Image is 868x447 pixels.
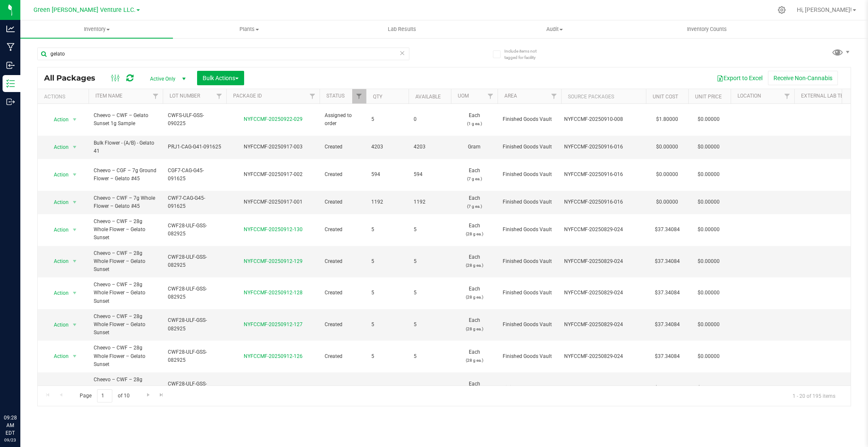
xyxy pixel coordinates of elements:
span: Cheevo – CWF – 7g Whole Flower – Gelato #45 [94,194,158,210]
span: Cheevo – CWF – 28g Whole Flower – Gelato Sunset [94,376,158,400]
a: Unit Cost [653,94,678,100]
span: Action [46,287,69,299]
span: CWFS-ULF-GSS-090225 [168,112,221,128]
a: Filter [212,89,226,103]
span: Action [46,169,69,181]
p: (28 g ea.) [456,356,492,364]
span: Cheevo – CWF – 28g Whole Flower – Gelato Sunset [94,313,158,337]
p: (1 g ea.) [456,120,492,128]
span: Each [456,253,492,269]
span: 5 [414,384,446,392]
div: NYFCCMF-20250917-002 [225,170,321,179]
span: Each [456,380,492,396]
div: Value 1: NYFCCMF-20250829-024 [564,352,643,360]
td: $37.34084 [646,372,688,404]
a: Filter [149,89,163,103]
a: Plants [173,20,325,38]
span: select [70,224,80,236]
span: 1 - 20 of 195 items [786,389,842,402]
p: (7 g ea.) [456,175,492,183]
span: $0.00000 [693,113,724,126]
span: All Packages [44,73,104,83]
span: Created [325,289,361,297]
span: $0.00000 [693,255,724,268]
span: Action [46,319,69,331]
a: Filter [780,89,794,103]
span: Each [456,316,492,332]
span: Include items not tagged for facility [504,48,547,61]
span: Created [325,143,361,151]
span: select [70,169,80,181]
span: 5 [371,321,403,329]
span: 5 [371,289,403,297]
p: (28 g ea.) [456,230,492,238]
a: NYFCCMF-20250912-127 [244,321,303,327]
span: Inventory Counts [676,25,738,33]
a: Qty [373,94,382,100]
span: CWF28-ULF-GSS-082925 [168,316,221,332]
input: Search Package ID, Item Name, SKU, Lot or Part Number... [37,47,409,60]
span: 594 [371,170,403,179]
div: Value 1: NYFCCMF-20250910-008 [564,115,643,123]
span: 5 [414,352,446,360]
a: Area [504,93,517,99]
span: 1192 [371,198,403,206]
span: Action [46,114,69,126]
span: 5 [414,257,446,265]
input: 1 [97,389,112,402]
div: Manage settings [776,6,787,14]
td: $0.00000 [646,136,688,159]
span: 5 [371,115,403,123]
a: Available [415,94,441,100]
span: Finished Goods Vault [503,170,556,179]
span: Action [46,141,69,153]
span: Lab Results [376,25,428,33]
span: Created [325,198,361,206]
td: $37.34084 [646,341,688,372]
span: $0.00000 [693,350,724,363]
iframe: Resource center unread badge [25,378,35,388]
span: select [70,141,80,153]
inline-svg: Manufacturing [6,43,15,51]
span: Finished Goods Vault [503,198,556,206]
td: $0.00000 [646,191,688,214]
span: Created [325,352,361,360]
span: Action [46,255,69,267]
span: Action [46,382,69,394]
span: 5 [371,352,403,360]
div: Value 1: NYFCCMF-20250916-016 [564,143,643,151]
span: 5 [371,226,403,234]
span: Page of 10 [72,389,136,402]
span: $0.00000 [693,287,724,299]
span: Clear [399,47,405,59]
span: CWF28-ULF-GSS-082925 [168,285,221,301]
span: Bulk Actions [203,75,239,81]
div: Value 1: NYFCCMF-20250829-024 [564,226,643,234]
div: Value 1: NYFCCMF-20250829-024 [564,321,643,329]
span: Audit [479,25,630,33]
span: Each [456,222,492,238]
span: Bulk Flower - (A/B) - Gelato 41 [94,139,158,155]
span: 5 [414,289,446,297]
div: Value 1: NYFCCMF-20250829-024 [564,384,643,392]
span: Finished Goods Vault [503,321,556,329]
span: Cheevo – CGF – 7g Ground Flower – Gelato #45 [94,167,158,183]
span: Plants [173,25,325,33]
p: (28 g ea.) [456,293,492,301]
span: $0.00000 [693,223,724,236]
span: 594 [414,170,446,179]
span: Cheevo – CWF – Gelato Sunset 1g Sample [94,112,158,128]
span: Finished Goods Vault [503,352,556,360]
span: Finished Goods Vault [503,226,556,234]
span: Each [456,167,492,183]
span: Finished Goods Vault [503,115,556,123]
a: Package ID [233,93,262,99]
a: UOM [458,93,469,99]
a: Filter [547,89,561,103]
div: Value 1: NYFCCMF-20250829-024 [564,289,643,297]
span: 4203 [371,143,403,151]
a: Lot Number [170,93,200,99]
p: (28 g ea.) [456,261,492,269]
span: 1192 [414,198,446,206]
div: NYFCCMF-20250917-003 [225,143,321,151]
